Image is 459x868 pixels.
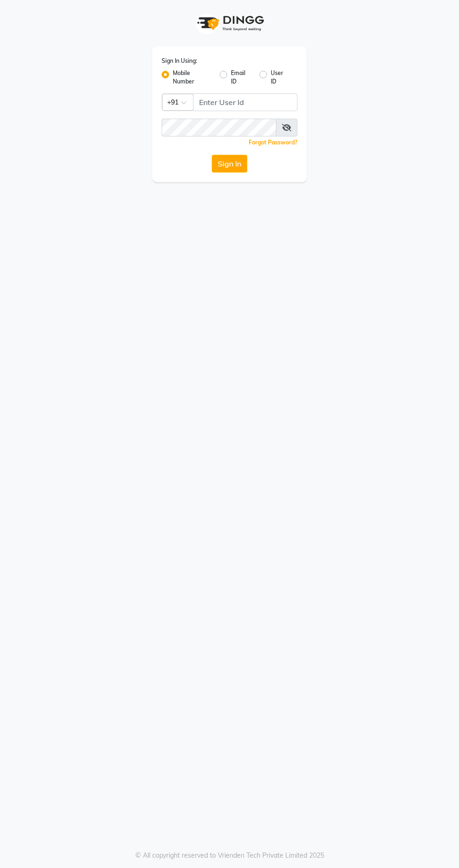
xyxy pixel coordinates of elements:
img: logo1.svg [192,9,267,37]
label: Mobile Number [173,69,212,86]
label: Sign In Using: [162,57,197,65]
label: Email ID [231,69,252,86]
a: Forgot Password? [249,139,297,146]
input: Username [162,119,276,136]
input: Username [193,93,297,111]
label: User ID [271,69,290,86]
button: Sign In [212,155,247,173]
